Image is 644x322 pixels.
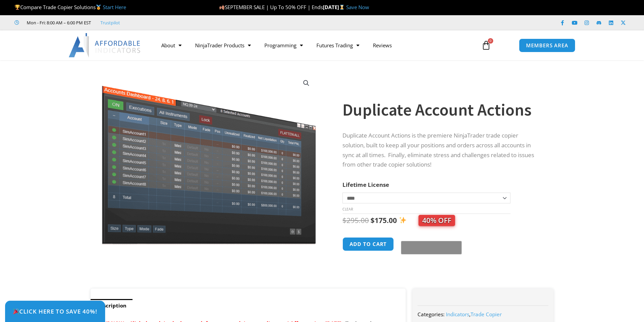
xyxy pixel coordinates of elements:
span: Mon - Fri: 8:00 AM – 6:00 PM EST [25,19,91,27]
bdi: 295.00 [342,216,369,225]
a: 🎉Click Here to save 40%! [5,301,105,322]
span: Click Here to save 40%! [13,308,97,314]
a: MEMBERS AREA [519,39,575,52]
a: Clear options [342,207,353,212]
label: Lifetime License [342,181,389,189]
a: About [154,38,188,53]
img: 🍂 [219,5,224,10]
a: Trustpilot [100,19,120,27]
a: NinjaTrader Products [188,38,258,53]
span: $ [342,216,347,225]
img: 🎉 [13,308,19,314]
nav: Menu [154,38,474,53]
strong: [DATE] [323,4,346,10]
button: Add to cart [342,237,394,251]
iframe: Secure express checkout frame [400,236,460,237]
a: View full-screen image gallery [300,77,312,89]
span: MEMBERS AREA [526,43,568,48]
img: ⌛ [339,5,344,10]
bdi: 175.00 [371,216,397,225]
a: Start Here [103,4,126,10]
p: Duplicate Account Actions is the premiere NinjaTrader trade copier solution, built to keep all yo... [342,131,540,170]
a: Reviews [366,38,399,53]
img: LogoAI | Affordable Indicators – NinjaTrader [69,33,141,57]
img: Screenshot 2024-08-26 15414455555 [100,72,317,245]
img: ✨ [399,217,406,224]
a: Futures Trading [310,38,366,53]
img: 🥇 [96,5,101,10]
span: 0 [488,38,493,44]
a: Programming [258,38,310,53]
span: 40% OFF [419,215,455,226]
a: Save Now [346,4,369,10]
span: Compare Trade Copier Solutions [15,4,126,10]
a: 0 [471,35,501,55]
h1: Duplicate Account Actions [342,98,540,122]
span: SEPTEMBER SALE | Up To 50% OFF | Ends [219,4,323,10]
button: Buy with GPay [401,241,462,254]
img: 🏆 [15,5,20,10]
span: $ [371,216,375,225]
